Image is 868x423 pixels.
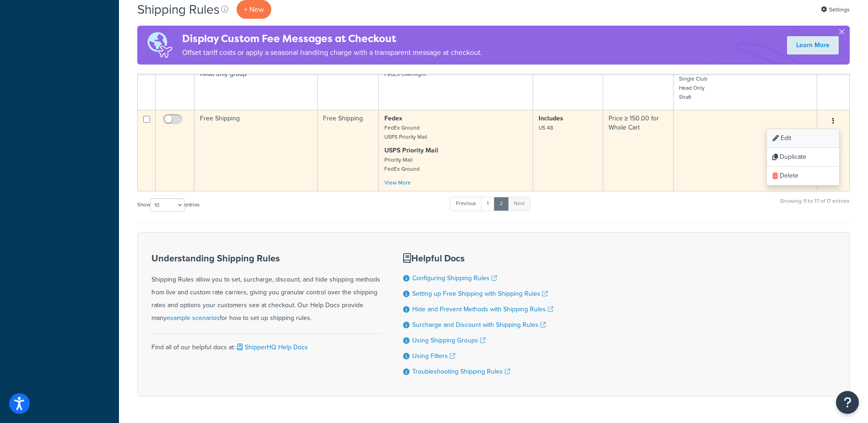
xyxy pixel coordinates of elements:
a: 2 [494,197,509,211]
a: View More [384,179,411,187]
strong: Includes [539,114,563,123]
strong: Fedex [384,114,402,123]
small: Single Club Head Only Shaft [679,75,707,101]
h3: Understanding Shipping Rules [151,253,380,263]
small: US 48 [539,124,553,132]
small: Priority Mail FedEx Ground [384,156,420,173]
a: 1 [481,197,495,211]
a: Troubleshooting Shipping Rules [412,367,510,376]
a: Hide and Prevent Methods with Shipping Rules [412,304,553,314]
img: duties-banner-06bc72dcb5fe05cb3f9472aba00be2ae8eb53ab6f0d8bb03d382ba314ac3c341.png [137,26,182,65]
a: Using Filters [412,351,455,361]
a: example scenarios [167,313,220,323]
div: Shipping Rules allow you to set, surcharge, discount, and hide shipping methods from live and cus... [151,253,380,325]
h4: Display Custom Fee Messages at Checkout [182,31,482,46]
a: ShipperHQ Help Docs [235,342,308,352]
a: Learn More [787,36,839,54]
strong: USPS Priority Mail [384,146,438,155]
td: Free Shipping [318,110,379,191]
a: Delete [767,167,839,185]
td: Free Shipping [194,110,318,191]
a: Settings [821,3,850,16]
a: Next [508,197,530,211]
button: Open Resource Center [836,391,859,414]
td: Price ≥ 150.00 for Whole Cart [603,110,674,191]
label: Show entries [137,198,199,212]
a: Configuring Shipping Rules [412,273,497,283]
a: Setting up Free Shipping with Shipping Rules [412,289,548,298]
a: Duplicate [767,148,839,167]
select: Showentries [150,198,184,212]
a: Previous [450,197,482,211]
a: Surcharge and Discount with Shipping Rules [412,320,546,330]
h3: Helpful Docs [403,253,553,263]
p: Offset tariff costs or apply a seasonal handling charge with a transparent message at checkout. [182,46,482,59]
small: FedEx Ground USPS Priority Mail [384,124,427,141]
h1: Shipping Rules [137,0,220,18]
div: Showing 11 to 17 of 17 entries [780,196,850,216]
a: Edit [767,129,839,148]
div: Find all of our helpful docs at: [151,334,380,354]
a: Using Shipping Groups [412,336,485,345]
